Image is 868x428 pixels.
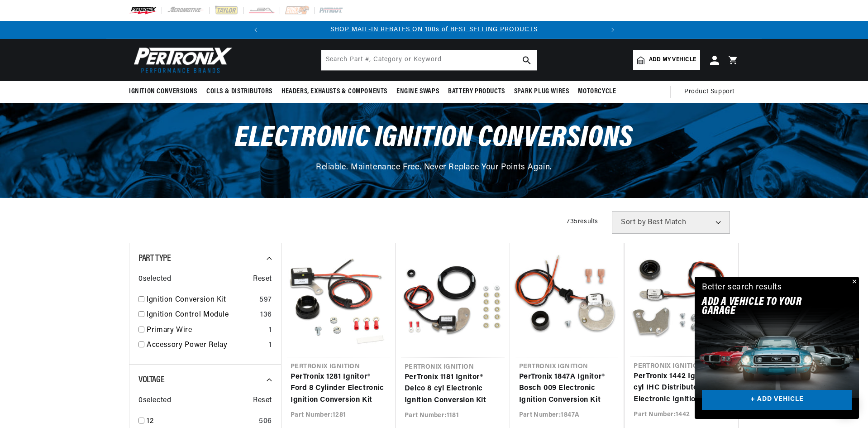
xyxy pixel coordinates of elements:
div: Better search results [702,281,782,294]
span: Part Type [138,254,171,263]
a: Ignition Conversion Kit [147,294,256,306]
div: 1 of 2 [265,25,604,35]
span: 0 selected [138,395,171,407]
button: Translation missing: en.sections.announcements.next_announcement [604,21,622,39]
summary: Headers, Exhausts & Components [277,81,392,102]
span: Electronic Ignition Conversions [235,124,633,153]
a: SHOP MAIL-IN REBATES ON 100s of BEST SELLING PRODUCTS [330,26,538,33]
span: Headers, Exhausts & Components [281,87,387,96]
a: PerTronix 1442 Ignitor® 4 cyl IHC Distributor Electronic Ignition Conversion Kit [634,371,729,406]
div: Announcement [265,25,604,35]
span: Reliable. Maintenance Free. Never Replace Your Points Again. [316,164,552,172]
summary: Engine Swaps [392,81,444,102]
button: Close [848,277,859,288]
span: Product Support [684,87,734,97]
span: Coils & Distributors [206,87,272,96]
a: PerTronix 1181 Ignitor® Delco 8 cyl Electronic Ignition Conversion Kit [405,372,501,407]
summary: Coils & Distributors [202,81,277,102]
span: Spark Plug Wires [514,87,569,96]
div: 506 [259,416,272,428]
div: 136 [260,309,272,321]
summary: Ignition Conversions [129,81,202,102]
a: Add my vehicle [633,50,700,70]
span: Sort by [621,219,646,226]
summary: Spark Plug Wires [510,81,574,102]
span: Engine Swaps [396,87,439,96]
a: Ignition Control Module [147,309,257,321]
span: Voltage [138,375,164,385]
slideshow-component: Translation missing: en.sections.announcements.announcement_bar [106,21,762,39]
h2: Add A VEHICLE to your garage [702,298,829,316]
a: Accessory Power Relay [147,340,265,351]
span: Ignition Conversions [129,87,197,96]
a: + ADD VEHICLE [702,390,852,410]
img: Pertronix [129,44,233,76]
button: Translation missing: en.sections.announcements.previous_announcement [247,21,265,39]
div: 1 [269,340,272,351]
span: 0 selected [138,274,171,285]
summary: Motorcycle [573,81,620,102]
span: 735 results [567,218,598,225]
a: Primary Wire [147,325,265,337]
summary: Battery Products [444,81,510,102]
summary: Product Support [684,81,739,103]
button: search button [517,50,537,70]
span: Reset [253,395,272,407]
span: Battery Products [448,87,505,96]
input: Search Part #, Category or Keyword [321,50,537,70]
div: 597 [259,294,272,306]
a: PerTronix 1281 Ignitor® Ford 8 Cylinder Electronic Ignition Conversion Kit [291,371,386,406]
a: PerTronix 1847A Ignitor® Bosch 009 Electronic Ignition Conversion Kit [519,371,615,406]
span: Add my vehicle [649,56,696,64]
a: 12 [147,416,255,428]
span: Motorcycle [578,87,616,96]
select: Sort by [612,211,730,234]
div: 1 [269,325,272,337]
span: Reset [253,274,272,285]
